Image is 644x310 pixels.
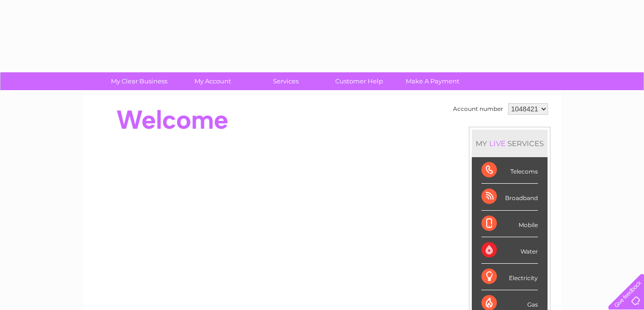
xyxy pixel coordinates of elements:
a: My Clear Business [99,72,179,90]
div: Water [481,237,538,264]
div: LIVE [487,139,507,148]
a: Customer Help [319,72,399,90]
a: Services [246,72,326,90]
div: Mobile [481,211,538,237]
div: MY SERVICES [472,130,548,157]
div: Electricity [481,264,538,290]
div: Telecoms [481,157,538,184]
a: My Account [173,72,252,90]
a: Make A Payment [393,72,472,90]
td: Account number [451,101,506,117]
div: Broadband [481,184,538,210]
